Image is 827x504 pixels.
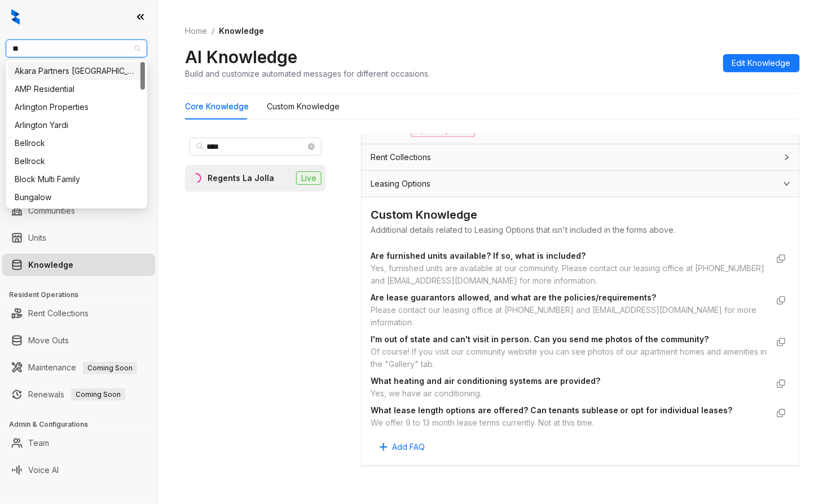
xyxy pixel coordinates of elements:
[11,9,20,25] img: logo
[15,191,138,204] div: Bungalow
[308,143,315,150] span: close-circle
[371,376,600,386] strong: What heating and air conditioning systems are provided?
[8,170,145,188] div: Block Multi Family
[28,329,69,352] a: Move Outs
[28,383,125,406] a: RenewalsComing Soon
[8,62,145,80] div: Akara Partners Nashville
[2,151,155,174] li: Collections
[362,171,799,197] div: Leasing Options
[28,200,75,222] a: Communities
[732,57,791,69] span: Edit Knowledge
[83,362,137,374] span: Coming Soon
[371,151,431,163] span: Rent Collections
[8,98,145,116] div: Arlington Properties
[2,254,155,276] li: Knowledge
[371,293,657,302] strong: Are lease guarantors allowed, and what are the policies/requirements?
[212,25,214,37] li: /
[28,254,73,276] a: Knowledge
[371,304,768,329] div: Please contact our leasing office at [PHONE_NUMBER] and [EMAIL_ADDRESS][DOMAIN_NAME] for more inf...
[371,387,768,400] div: Yes, we have air conditioning.
[784,154,790,161] span: collapsed
[8,152,145,170] div: Bellrock
[28,459,59,481] a: Voice AI
[362,144,799,170] div: Rent Collections
[185,46,297,68] h2: AI Knowledge
[2,302,155,325] li: Rent Collections
[371,346,768,370] div: Of course! If you visit our community website you can see photos of our apartment homes and ameni...
[15,101,138,113] div: Arlington Properties
[185,100,249,113] div: Core Knowledge
[208,172,274,184] div: Regents La Jolla
[784,180,790,187] span: expanded
[362,466,799,492] div: Policies
[8,188,145,206] div: Bungalow
[371,224,790,236] div: Additional details related to Leasing Options that isn't included in the forms above.
[2,76,155,98] li: Leads
[71,388,125,401] span: Coming Soon
[371,251,586,260] strong: Are furnished units available? If so, what is included?
[267,100,340,113] div: Custom Knowledge
[2,459,155,481] li: Voice AI
[28,227,46,249] a: Units
[28,432,49,454] a: Team
[9,290,157,300] h3: Resident Operations
[15,119,138,131] div: Arlington Yardi
[371,417,768,429] div: We offer 9 to 13 month lease terms currently. Not at this time.
[296,171,322,185] span: Live
[196,143,204,151] span: search
[2,200,155,222] li: Communities
[8,134,145,152] div: Bellrock
[15,65,138,77] div: Akara Partners [GEOGRAPHIC_DATA]
[2,432,155,454] li: Team
[2,356,155,379] li: Maintenance
[2,383,155,406] li: Renewals
[723,54,800,72] button: Edit Knowledge
[15,155,138,167] div: Bellrock
[9,419,157,430] h3: Admin & Configurations
[28,302,89,325] a: Rent Collections
[8,116,145,134] div: Arlington Yardi
[371,405,733,415] strong: What lease length options are offered? Can tenants sublease or opt for individual leases?
[392,441,425,453] span: Add FAQ
[2,329,155,352] li: Move Outs
[371,334,709,344] strong: I'm out of state and can't visit in person. Can you send me photos of the community?
[219,26,264,36] span: Knowledge
[2,124,155,147] li: Leasing
[2,227,155,249] li: Units
[15,173,138,185] div: Block Multi Family
[185,68,430,79] div: Build and customize automated messages for different occasions.
[15,83,138,95] div: AMP Residential
[183,25,209,37] a: Home
[371,438,434,456] button: Add FAQ
[371,206,790,224] div: Custom Knowledge
[371,262,768,287] div: Yes, furnished units are available at our community. Please contact our leasing office at [PHONE_...
[15,137,138,149] div: Bellrock
[371,178,430,190] span: Leasing Options
[8,80,145,98] div: AMP Residential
